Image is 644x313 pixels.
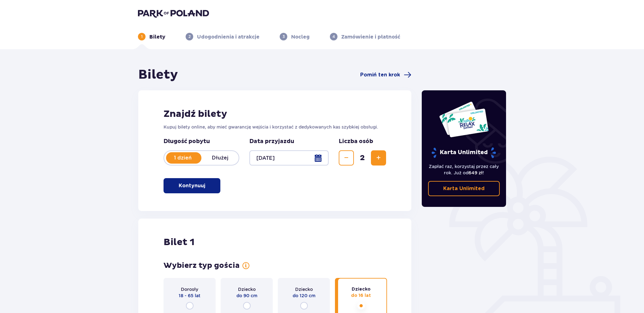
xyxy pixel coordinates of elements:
[295,286,313,292] span: Dziecko
[164,108,386,120] h2: Znajdź bilety
[236,292,257,299] span: do 90 cm
[330,33,400,40] div: 4Zamówienie i płatność
[164,261,240,270] h3: Wybierz typ gościa
[341,33,400,40] p: Zamówienie i płatność
[164,236,194,248] h2: Bilet 1
[431,147,497,158] p: Karta Unlimited
[352,286,371,292] span: Dziecko
[181,286,198,292] span: Dorosły
[197,33,259,40] p: Udogodnienia i atrakcje
[291,33,310,40] p: Nocleg
[138,33,165,40] div: 1Bilety
[186,33,259,40] div: 2Udogodnienia i atrakcje
[164,124,386,130] p: Kupuj bilety online, aby mieć gwarancję wejścia i korzystać z dedykowanych kas szybkiej obsługi.
[280,33,310,40] div: 3Nocleg
[164,154,201,161] p: 1 dzień
[439,101,489,138] img: Dwie karty całoroczne do Suntago z napisem 'UNLIMITED RELAX', na białym tle z tropikalnymi liśćmi...
[332,34,335,39] p: 4
[355,153,370,163] span: 2
[443,185,485,192] p: Karta Unlimited
[141,34,143,39] p: 1
[339,138,373,145] p: Liczba osób
[179,182,205,189] p: Kontynuuj
[179,292,200,299] span: 18 - 65 lat
[360,71,411,79] a: Pomiń ten krok
[164,138,239,145] p: Długość pobytu
[238,286,256,292] span: Dziecko
[371,150,386,166] button: Zwiększ
[201,154,239,161] p: Dłużej
[360,71,400,78] span: Pomiń ten krok
[293,292,315,299] span: do 120 cm
[428,163,500,176] p: Zapłać raz, korzystaj przez cały rok. Już od !
[249,138,294,145] p: Data przyjazdu
[164,178,220,193] button: Kontynuuj
[339,150,354,166] button: Zmniejsz
[468,170,483,175] span: 649 zł
[283,34,285,39] p: 3
[138,9,209,18] img: Park of Poland logo
[188,34,191,39] p: 2
[149,33,165,40] p: Bilety
[138,67,178,83] h1: Bilety
[428,181,500,196] a: Karta Unlimited
[351,292,371,299] span: do 16 lat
